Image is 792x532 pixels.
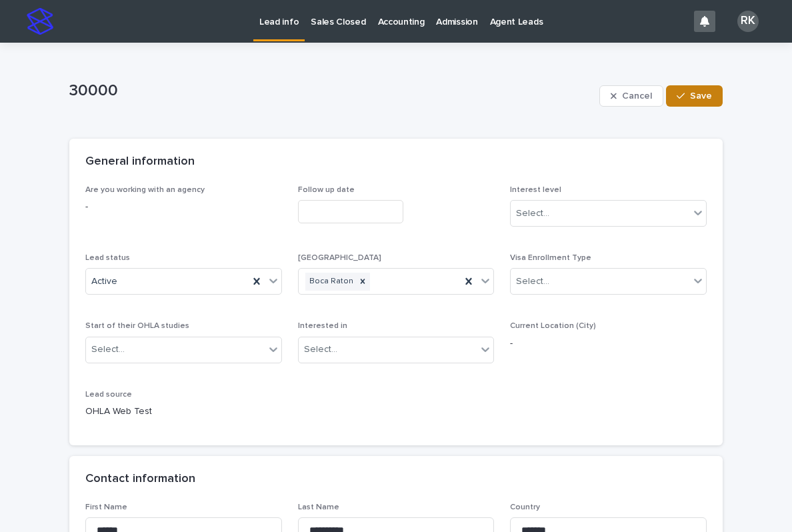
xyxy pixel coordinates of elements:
span: Country [510,503,540,511]
img: stacker-logo-s-only.png [27,8,53,35]
div: Boca Raton [305,273,355,291]
span: Follow up date [298,186,355,194]
span: [GEOGRAPHIC_DATA] [298,254,381,262]
span: Visa Enrollment Type [510,254,591,262]
div: Select... [516,275,549,289]
span: Are you working with an agency [85,186,205,194]
button: Cancel [599,85,663,107]
span: Interest level [510,186,561,194]
span: Cancel [622,91,652,101]
span: Active [91,275,117,289]
p: - [510,337,707,351]
span: Lead source [85,391,132,399]
p: - [85,200,282,214]
div: RK [737,11,759,32]
div: Select... [91,343,125,357]
h2: General information [85,155,195,169]
span: Last Name [298,503,339,511]
div: Select... [304,343,337,357]
span: Save [690,91,712,101]
span: Start of their OHLA studies [85,322,189,330]
span: First Name [85,503,127,511]
span: Lead status [85,254,130,262]
p: 30000 [69,81,594,101]
button: Save [666,85,723,107]
span: Current Location (City) [510,322,596,330]
span: Interested in [298,322,347,330]
p: OHLA Web Test [85,405,282,419]
h2: Contact information [85,472,195,487]
div: Select... [516,207,549,221]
